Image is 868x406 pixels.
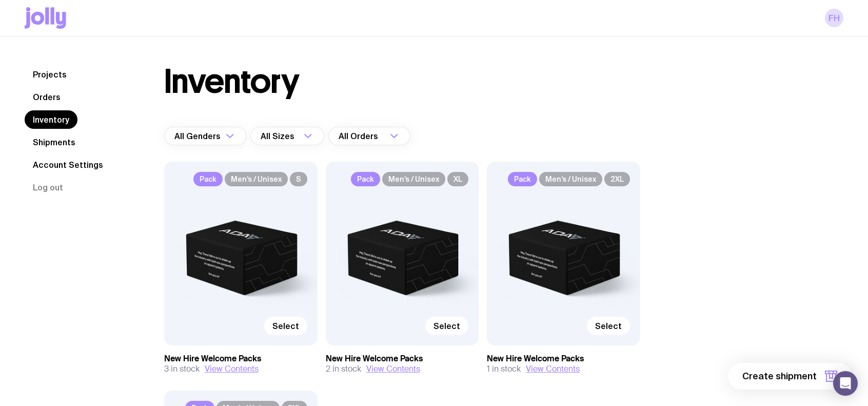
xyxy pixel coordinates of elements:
div: Search for option [328,127,410,145]
span: Men’s / Unisex [539,172,602,186]
input: Search for option [297,127,301,145]
span: All Sizes [261,127,297,145]
span: 3 in stock [164,364,200,374]
button: Create shipment [728,363,852,390]
span: Men’s / Unisex [382,172,445,186]
span: Select [433,321,460,331]
span: Pack [508,172,537,186]
h1: Inventory [164,65,299,98]
span: Select [272,321,299,331]
span: All Orders [339,127,380,145]
div: Open Intercom Messenger [833,371,858,396]
div: Search for option [250,127,324,145]
a: Projects [25,65,75,84]
button: Log out [25,178,71,197]
a: Account Settings [25,156,111,174]
span: All Genders [174,127,223,145]
a: Shipments [25,133,84,151]
span: Select [595,321,622,331]
button: View Contents [366,364,420,374]
span: 2 in stock [326,364,361,374]
h3: New Hire Welcome Packs [164,354,318,364]
h3: New Hire Welcome Packs [326,354,479,364]
span: Pack [193,172,223,186]
span: XL [447,172,468,186]
span: S [290,172,307,186]
h3: New Hire Welcome Packs [487,354,640,364]
div: Search for option [164,127,246,145]
span: 2XL [604,172,630,186]
span: Create shipment [742,370,817,382]
input: Search for option [380,127,387,145]
span: Men’s / Unisex [225,172,288,186]
a: Inventory [25,110,77,129]
button: View Contents [526,364,580,374]
button: View Contents [205,364,259,374]
span: Pack [351,172,380,186]
span: 1 in stock [487,364,521,374]
a: Orders [25,88,69,106]
a: FH [825,9,843,27]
